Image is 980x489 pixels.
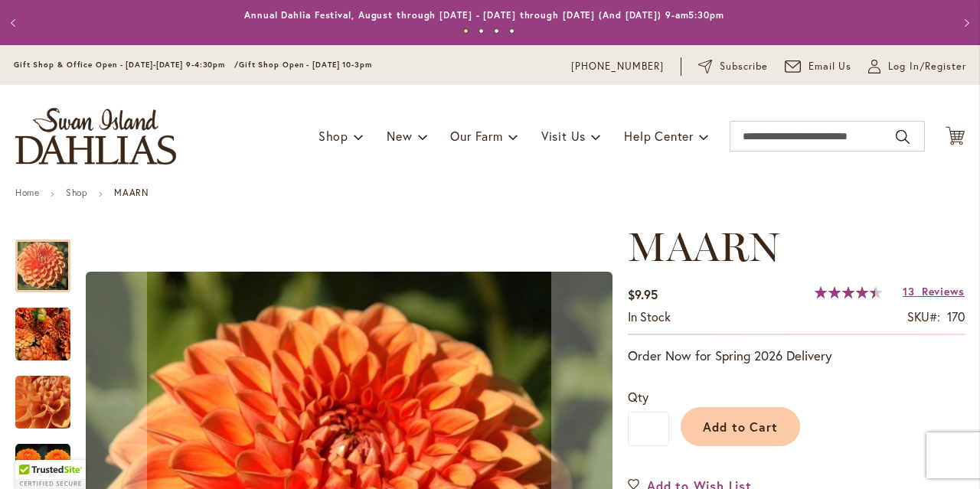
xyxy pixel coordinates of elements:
[868,59,966,74] a: Log In/Register
[785,59,852,74] a: Email Us
[494,28,499,34] button: 3 of 4
[318,128,348,144] span: Shop
[628,308,671,326] div: Availability
[628,308,671,324] span: In stock
[815,286,882,298] div: 89%
[479,28,484,34] button: 2 of 4
[15,108,176,165] a: store logo
[698,59,768,74] a: Subscribe
[624,128,694,144] span: Help Center
[541,128,586,144] span: Visit Us
[14,60,239,70] span: Gift Shop & Office Open - [DATE]-[DATE] 9-4:30pm /
[509,28,514,34] button: 4 of 4
[703,419,779,435] span: Add to Cart
[450,128,502,144] span: Our Farm
[15,360,86,429] div: MAARN
[947,308,965,326] div: 170
[628,223,779,271] span: MAARN
[628,347,965,365] p: Order Now for Spring 2026 Delivery
[922,284,965,298] span: Reviews
[808,59,852,74] span: Email Us
[888,59,966,74] span: Log In/Register
[903,284,965,298] a: 13 Reviews
[571,59,664,74] a: [PHONE_NUMBER]
[907,308,940,324] strong: SKU
[15,304,70,363] img: MAARN
[239,60,372,70] span: Gift Shop Open - [DATE] 10-3pm
[15,224,86,292] div: MAARN
[681,407,800,446] button: Add to Cart
[949,8,980,38] button: Next
[720,59,768,74] span: Subscribe
[244,9,724,21] a: Annual Dahlia Festival, August through [DATE] - [DATE] through [DATE] (And [DATE]) 9-am5:30pm
[387,128,412,144] span: New
[114,187,149,198] strong: MAARN
[11,435,54,478] iframe: Launch Accessibility Center
[66,187,87,198] a: Shop
[628,389,648,405] span: Qty
[15,187,39,198] a: Home
[463,28,469,34] button: 1 of 4
[903,284,914,298] span: 13
[15,292,86,360] div: MAARN
[628,286,658,302] span: $9.95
